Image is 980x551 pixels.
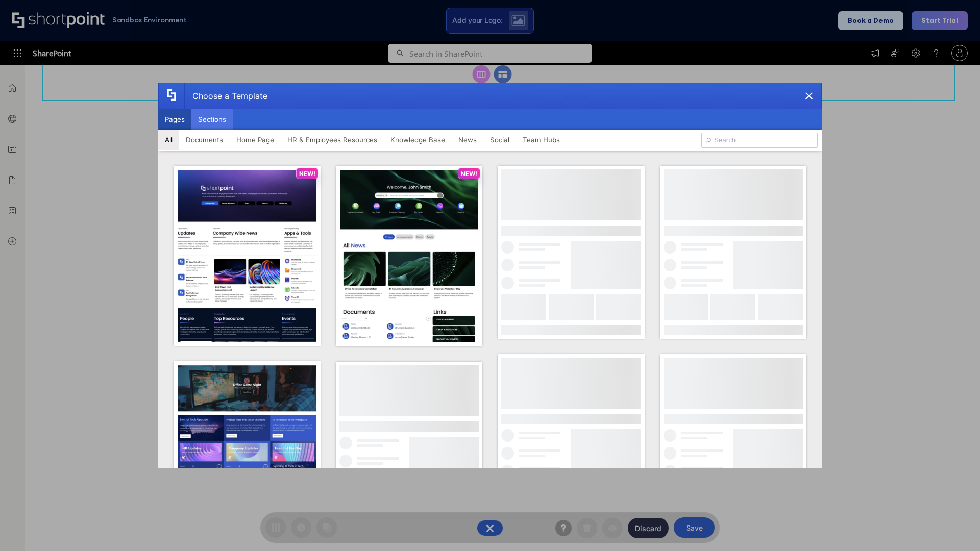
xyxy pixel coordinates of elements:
button: News [452,130,483,150]
button: HR & Employees Resources [281,130,384,150]
button: Home Page [230,130,281,150]
button: Pages [158,109,191,130]
div: template selector [158,83,822,468]
input: Search [701,133,818,148]
button: Sections [191,109,233,130]
iframe: Chat Widget [929,502,980,551]
button: Team Hubs [516,130,567,150]
button: Social [483,130,516,150]
button: Knowledge Base [384,130,452,150]
button: Documents [179,130,230,150]
p: NEW! [461,170,477,178]
div: Choose a Template [184,83,267,109]
p: NEW! [299,170,315,178]
button: All [158,130,179,150]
